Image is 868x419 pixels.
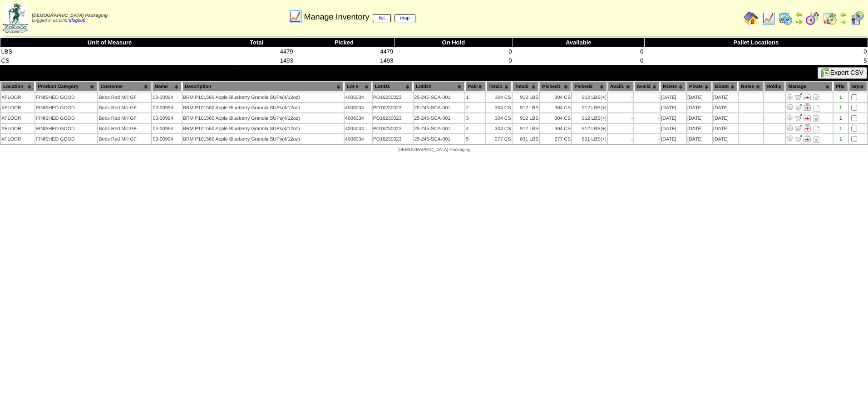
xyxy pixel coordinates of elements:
[804,135,811,142] img: Manage Hold
[540,134,571,144] td: 277 CS
[513,113,539,123] td: 912 LBS
[152,134,181,144] td: 03-00994
[373,103,413,112] td: PO16230023
[294,47,395,56] td: 4479
[786,82,832,92] th: Manage
[373,82,413,92] th: LotID1
[35,113,97,123] td: FINISHED GOOD
[70,18,86,23] a: (logout)
[634,134,660,144] td: -
[414,103,464,112] td: 25-245-SCA-001
[414,113,464,123] td: 25-245-SCA-001
[1,124,35,133] td: XFLOOR
[540,113,571,123] td: 304 CS
[414,82,464,92] th: LotID2
[395,14,416,22] a: map
[834,126,848,132] div: 1
[35,103,97,112] td: FINISHED GOOD
[513,134,539,144] td: 831 LBS
[304,12,415,22] span: Manage Inventory
[540,124,571,133] td: 304 CS
[152,124,181,133] td: 03-00994
[804,103,811,111] img: Manage Hold
[152,82,181,92] th: Name
[486,113,512,123] td: 304 CS
[35,134,97,144] td: FINISHED GOOD
[1,82,35,92] th: Location
[644,56,868,65] td: 5
[35,124,97,133] td: FINISHED GOOD
[687,82,712,92] th: PDate
[0,38,219,47] th: Unit of Measure
[795,93,802,100] img: Move
[764,82,785,92] th: Hold
[821,68,830,78] img: excel.gif
[833,82,848,92] th: Plt
[486,124,512,133] td: 304 CS
[713,82,738,92] th: EDate
[373,124,413,133] td: PO16230023
[486,134,512,144] td: 277 CS
[661,113,686,123] td: [DATE]
[608,134,633,144] td: -
[152,93,181,102] td: 03-00994
[804,124,811,132] img: Manage Hold
[834,105,848,111] div: 1
[98,124,151,133] td: Bobs Red Mill GF
[345,124,372,133] td: 4006034
[795,114,802,121] img: Move
[32,13,108,18] span: [DEMOGRAPHIC_DATA] Packaging
[98,134,151,144] td: Bobs Red Mill GF
[345,103,372,112] td: 4006034
[35,82,97,92] th: Product Category
[3,3,28,33] img: zoroco-logo-small.webp
[465,124,485,133] td: 4
[294,56,395,65] td: 1493
[687,124,712,133] td: [DATE]
[805,11,820,25] img: calendarblend.gif
[182,82,344,92] th: Description
[465,93,485,102] td: 1
[687,113,712,123] td: [DATE]
[0,47,219,56] td: LBS
[814,126,819,132] i: Note
[98,93,151,102] td: Bobs Red Mill GF
[486,82,512,92] th: Total1
[465,103,485,112] td: 2
[394,56,513,65] td: 0
[572,93,607,102] td: 912 LBS
[373,113,413,123] td: PO16230023
[373,93,413,102] td: PO16230023
[795,18,803,25] img: arrowright.gif
[661,93,686,102] td: [DATE]
[397,147,470,152] span: [DEMOGRAPHIC_DATA] Packaging
[661,103,686,112] td: [DATE]
[795,124,802,132] img: Move
[0,56,219,65] td: CS
[739,82,763,92] th: Notes
[98,103,151,112] td: Bobs Red Mill GF
[414,124,464,133] td: 25-245-SCA-001
[345,82,372,92] th: Lot #
[219,38,294,47] th: Total
[804,114,811,121] img: Manage Hold
[786,103,794,111] img: Adjust
[345,93,372,102] td: 4006034
[687,134,712,144] td: [DATE]
[795,135,802,142] img: Move
[634,82,660,92] th: Avail2
[513,93,539,102] td: 912 LBS
[744,11,758,25] img: home.gif
[540,82,571,92] th: Picked1
[572,82,607,92] th: Picked2
[634,113,660,123] td: -
[1,103,35,112] td: XFLOOR
[608,93,633,102] td: -
[814,136,819,143] i: Note
[644,47,868,56] td: 0
[634,93,660,102] td: -
[661,134,686,144] td: [DATE]
[513,56,644,65] td: 0
[601,95,607,100] div: (+)
[465,113,485,123] td: 3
